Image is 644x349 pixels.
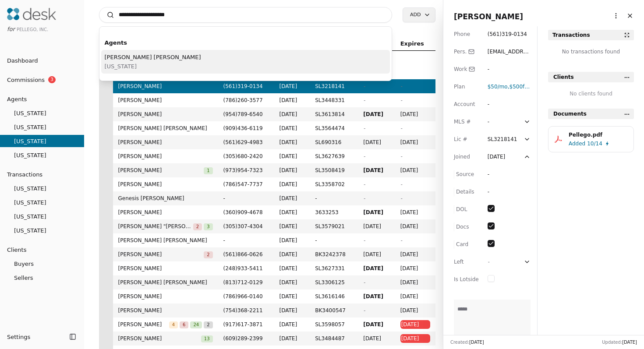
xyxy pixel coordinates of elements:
[454,240,479,249] div: Card
[363,181,365,187] span: -
[223,265,263,271] span: ( 248 ) 933 - 5411
[105,38,387,47] div: Agents
[280,264,305,273] span: [DATE]
[315,250,353,259] span: BK3242378
[7,332,30,342] span: Settings
[315,166,353,175] span: SL3508419
[223,335,263,342] span: ( 609 ) 289 - 2399
[280,236,305,245] span: [DATE]
[401,320,429,329] span: [DATE]
[363,83,365,89] span: -
[105,53,201,62] span: [PERSON_NAME] [PERSON_NAME]
[488,152,506,161] div: [DATE]
[118,320,169,329] span: [PERSON_NAME]
[363,250,389,259] span: [DATE]
[118,166,204,175] span: [PERSON_NAME]
[118,292,213,301] span: [PERSON_NAME]
[510,84,531,90] span: $500 fee
[48,76,56,83] span: 3
[223,97,263,103] span: ( 786 ) 260 - 3577
[105,62,201,71] span: [US_STATE]
[363,110,389,119] span: [DATE]
[190,320,202,329] button: 24
[280,292,305,301] span: [DATE]
[315,278,353,287] span: SL3306125
[569,139,585,148] span: Added
[622,340,637,345] span: [DATE]
[569,130,627,139] div: Pellego.pdf
[280,194,305,203] span: [DATE]
[315,264,353,273] span: SL3627331
[454,65,479,74] div: Work
[454,12,523,21] span: [PERSON_NAME]
[118,222,193,231] span: [PERSON_NAME] "[PERSON_NAME]
[280,110,305,119] span: [DATE]
[488,170,503,179] div: -
[315,222,353,231] span: SL3579021
[204,223,212,230] span: 3
[400,195,402,201] span: -
[315,180,353,189] span: SL3358702
[201,335,213,342] span: 13
[315,334,353,343] span: SL3484487
[400,110,430,119] span: [DATE]
[193,222,202,231] button: 2
[118,138,213,147] span: [PERSON_NAME]
[400,264,430,273] span: [DATE]
[180,321,188,328] span: 6
[363,125,365,131] span: -
[118,82,213,91] span: [PERSON_NAME]
[204,250,212,259] button: 2
[315,208,353,217] span: 3633253
[280,180,305,189] span: [DATE]
[7,8,56,20] img: Desk
[280,208,305,217] span: [DATE]
[548,126,634,152] button: Pellego.pdfAdded10/14
[469,340,484,345] span: [DATE]
[280,96,305,105] span: [DATE]
[454,187,479,196] div: Details
[280,138,305,147] span: [DATE]
[223,209,263,215] span: ( 360 ) 909 - 4678
[223,125,263,131] span: ( 909 ) 436 - 6119
[400,138,430,147] span: [DATE]
[400,278,430,287] span: [DATE]
[400,181,402,187] span: -
[454,100,479,109] div: Account
[510,84,533,90] span: ,
[363,195,365,201] span: -
[169,320,178,329] button: 4
[363,153,365,159] span: -
[280,250,305,259] span: [DATE]
[223,167,263,173] span: ( 973 ) 954 - 7323
[193,223,202,230] span: 2
[553,109,587,118] span: Documents
[223,236,269,245] span: -
[403,7,435,22] button: Add
[118,236,213,245] span: [PERSON_NAME] [PERSON_NAME]
[400,237,402,243] span: -
[363,138,389,147] span: [DATE]
[315,138,353,147] span: SL690316
[118,250,204,259] span: [PERSON_NAME]
[363,222,389,231] span: [DATE]
[488,65,531,74] div: -
[488,49,530,72] span: [EMAIL_ADDRESS][DOMAIN_NAME]
[400,97,402,103] span: -
[280,222,305,231] span: [DATE]
[400,250,430,259] span: [DATE]
[553,73,574,81] span: Clients
[315,96,353,105] span: SL3448331
[454,117,479,126] div: MLS #
[118,306,213,315] span: [PERSON_NAME]
[363,320,389,329] span: [DATE]
[363,264,389,273] span: [DATE]
[488,100,531,109] div: -
[454,82,479,91] div: Plan
[7,26,15,32] span: for
[488,84,510,90] span: ,
[280,152,305,161] span: [DATE]
[280,166,305,175] span: [DATE]
[454,275,479,284] div: Is Lotside
[223,307,263,314] span: ( 754 ) 368 - 2211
